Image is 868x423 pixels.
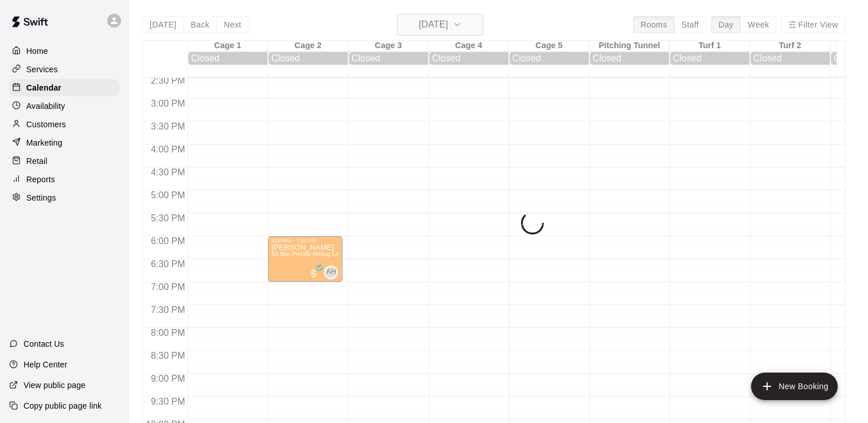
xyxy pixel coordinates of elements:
[9,116,120,133] a: Customers
[26,119,66,130] p: Customers
[148,282,188,292] span: 7:00 PM
[26,137,63,148] p: Marketing
[324,265,338,279] div: Aaron Hill
[271,251,352,257] span: 60 Min Private Hitting Lesson
[432,53,505,64] div: Closed
[9,152,120,170] a: Retail
[148,167,188,177] span: 4:30 PM
[26,155,48,167] p: Retail
[509,41,589,52] div: Cage 5
[148,397,188,406] span: 9:30 PM
[329,265,338,279] span: Aaron Hill
[191,53,264,64] div: Closed
[24,400,102,412] p: Copy public page link
[326,267,336,278] span: AH
[148,144,188,154] span: 4:00 PM
[9,42,120,60] a: Home
[26,64,58,75] p: Services
[589,41,670,52] div: Pitching Tunnel
[148,213,188,223] span: 5:30 PM
[429,41,509,52] div: Cage 4
[348,41,429,52] div: Cage 3
[271,53,345,64] div: Closed
[753,53,827,64] div: Closed
[26,174,55,185] p: Reports
[9,61,120,78] a: Services
[9,189,120,206] a: Settings
[148,190,188,200] span: 5:00 PM
[9,79,120,96] a: Calendar
[512,53,586,64] div: Closed
[268,41,348,52] div: Cage 2
[148,122,188,131] span: 3:30 PM
[673,53,746,64] div: Closed
[26,45,48,57] p: Home
[188,41,268,52] div: Cage 1
[9,134,120,151] a: Marketing
[308,268,320,279] span: All customers have paid
[24,359,67,370] p: Help Center
[24,379,85,391] p: View public page
[148,328,188,338] span: 8:00 PM
[148,259,188,269] span: 6:30 PM
[751,373,838,400] button: add
[148,236,188,246] span: 6:00 PM
[26,100,65,112] p: Availability
[26,192,56,203] p: Settings
[352,53,425,64] div: Closed
[750,41,830,52] div: Turf 2
[9,171,120,188] a: Reports
[670,41,750,52] div: Turf 1
[24,338,64,350] p: Contact Us
[9,97,120,115] a: Availability
[148,374,188,383] span: 9:00 PM
[148,305,188,315] span: 7:30 PM
[593,53,666,64] div: Closed
[271,238,339,244] div: 6:00 PM – 7:00 PM
[148,99,188,108] span: 3:00 PM
[26,82,61,93] p: Calendar
[148,351,188,361] span: 8:30 PM
[268,236,342,282] div: 6:00 PM – 7:00 PM: Wyatt Tadeo
[148,76,188,85] span: 2:30 PM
